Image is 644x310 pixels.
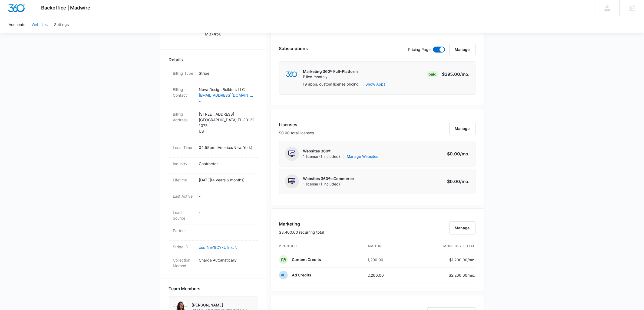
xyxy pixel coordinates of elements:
div: Last Active- [169,190,258,206]
p: - [199,193,254,199]
div: Stripe IDcus_NeY9CYkUl9i7JN [169,241,258,254]
dt: Industry [173,161,195,167]
th: monthly total [409,240,475,252]
dt: Billing Type [173,70,195,76]
h3: Subscriptions [279,45,308,52]
p: 19 apps, custom license pricing [303,81,359,87]
p: M37450 [205,31,222,37]
p: $2,200.00 [449,272,475,278]
div: Billing ContactNova Design Builders LLC[EMAIL_ADDRESS][DOMAIN_NAME]- [169,83,258,108]
dt: Partner [173,228,195,233]
span: /mo. [460,179,470,184]
th: product [279,240,364,252]
span: Team Members [169,285,201,292]
p: $1,200.00 [450,257,475,263]
button: Manage [449,43,475,56]
h3: Licenses [279,121,314,128]
div: Billing Address[STREET_ADDRESS][GEOGRAPHIC_DATA],FL 33122-1075US [169,108,258,141]
span: Backoffice | Madwire [41,5,91,11]
div: Lifetime[DATE](4 years 6 months) [169,174,258,190]
p: Content Credits [292,257,321,262]
p: [PERSON_NAME] [192,302,253,308]
a: Settings [51,16,72,33]
dt: Lifetime [173,177,195,183]
div: Billing TypeStripe [169,67,258,83]
div: Lead Source- [169,206,258,224]
th: amount [363,240,409,252]
span: 1 license (1 included) [303,181,354,187]
button: Manage [449,122,475,135]
p: Ad Credits [292,272,312,278]
dt: Billing Contact [173,87,195,98]
p: [STREET_ADDRESS] [GEOGRAPHIC_DATA] , FL 33122-1075 US [199,111,254,134]
div: Paid [427,71,438,77]
span: 1 license (1 included) [303,154,378,159]
dt: Local Time [173,145,195,150]
div: Partner- [169,224,258,241]
p: $0.00 [444,151,470,157]
p: $0.00 total licenses [279,130,314,136]
p: Stripe [199,70,254,76]
dt: Lead Source [173,210,195,221]
div: IndustryContractor [169,158,258,174]
dt: Collection Method [173,257,195,269]
p: 04:55pm ( America/New_York ) [199,145,254,150]
p: Contractor [199,161,254,167]
p: Pricing Page [408,47,431,53]
dt: Billing Address [173,111,195,123]
a: [EMAIL_ADDRESS][DOMAIN_NAME] [199,92,254,98]
div: Local Time04:55pm (America/New_York) [169,141,258,158]
span: /mo. [468,257,475,262]
span: Details [169,56,183,63]
p: Nova Design Builders LLC [199,87,254,92]
a: Manage Websites [347,154,378,159]
p: Charge Automatically [199,257,254,263]
p: Marketing 360® Full-Platform [303,69,358,74]
p: [DATE] ( 4 years 6 months ) [199,177,254,183]
td: 2,200.00 [363,267,409,283]
a: Websites [28,16,51,33]
span: /mo. [468,273,475,278]
button: Show Apps [366,81,386,87]
p: $3,400.00 recurring total [279,229,324,235]
span: /mo. [460,151,470,156]
p: Billed monthly [303,74,358,80]
span: /mo. [460,71,470,77]
p: - [199,228,254,233]
p: Websites 360® eCommerce [303,176,354,181]
img: marketing360Logo [286,71,298,77]
p: - [199,210,254,215]
td: 1,200.00 [363,252,409,267]
p: Websites 360® [303,148,378,154]
a: Accounts [5,16,28,33]
h3: Marketing [279,221,324,227]
dt: Last Active [173,193,195,199]
dd: - [199,87,254,105]
a: cus_NeY9CYkUl9i7JN [199,245,238,250]
div: Collection MethodCharge Automatically [169,254,258,272]
dt: Stripe ID [173,244,195,250]
p: $395.00 [442,71,470,77]
p: $0.00 [444,178,470,185]
button: Manage [449,221,475,234]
